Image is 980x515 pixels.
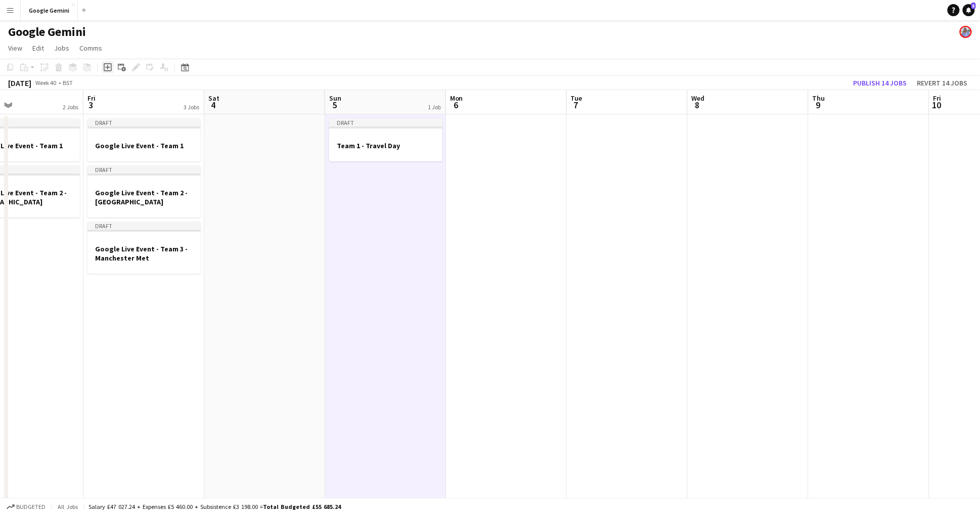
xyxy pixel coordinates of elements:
[87,222,201,274] app-job-card: DraftGoogle Live Event - Team 3 - Manchester Met
[75,41,106,55] a: Comms
[850,76,911,90] button: Publish 14 jobs
[184,103,199,111] div: 3 Jobs
[5,501,47,512] button: Budgeted
[329,94,341,103] span: Sun
[913,76,972,90] button: Revert 14 jobs
[208,94,219,103] span: Sat
[263,503,341,510] span: Total Budgeted £55 685.24
[329,118,442,126] div: Draft
[33,79,59,87] span: Week 40
[8,24,86,39] h1: Google Gemini
[207,99,219,111] span: 4
[8,44,22,53] span: View
[329,141,442,150] h3: Team 1 - Travel Day
[571,94,583,103] span: Tue
[87,94,96,103] span: Fri
[813,94,825,103] span: Thu
[16,503,46,510] span: Budgeted
[8,78,31,88] div: [DATE]
[971,3,976,9] span: 5
[692,94,705,103] span: Wed
[87,188,201,206] h3: Google Live Event - Team 2 - [GEOGRAPHIC_DATA]
[87,244,201,263] h3: Google Live Event - Team 3 - Manchester Met
[690,99,705,111] span: 8
[56,503,80,510] span: All jobs
[328,99,341,111] span: 5
[63,79,73,87] div: BST
[87,141,201,150] h3: Google Live Event - Team 1
[21,1,78,20] button: Google Gemini
[50,41,73,55] a: Jobs
[87,165,201,218] app-job-card: DraftGoogle Live Event - Team 2 - [GEOGRAPHIC_DATA]
[428,103,441,111] div: 1 Job
[933,94,942,103] span: Fri
[932,99,942,111] span: 10
[87,118,201,126] div: Draft
[79,44,102,53] span: Comms
[329,118,442,161] app-job-card: DraftTeam 1 - Travel Day
[87,165,201,174] div: Draft
[63,103,78,111] div: 2 Jobs
[87,222,201,230] div: Draft
[450,94,463,103] span: Mon
[32,44,44,53] span: Edit
[28,41,48,55] a: Edit
[811,99,825,111] span: 9
[4,41,26,55] a: View
[449,99,463,111] span: 6
[569,99,583,111] span: 7
[54,44,69,53] span: Jobs
[87,118,201,161] app-job-card: DraftGoogle Live Event - Team 1
[88,503,341,510] div: Salary £47 027.24 + Expenses £5 460.00 + Subsistence £3 198.00 =
[86,99,96,111] span: 3
[963,4,975,16] a: 5
[960,26,972,38] app-user-avatar: Lucy Hillier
